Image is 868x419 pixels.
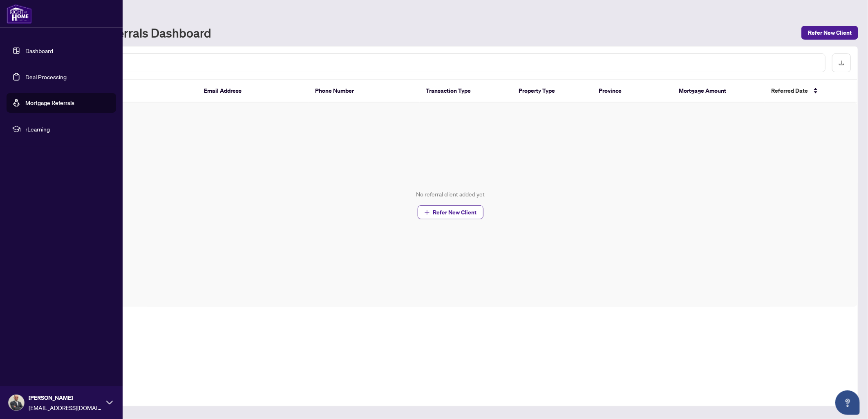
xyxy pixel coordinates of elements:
img: logo [7,4,32,24]
a: Mortgage Referrals [25,99,74,107]
span: rLearning [25,125,110,134]
th: Property Type [512,80,592,103]
span: Refer New Client [808,26,852,39]
th: Referred Date [765,80,857,103]
button: Open asap [835,390,860,415]
button: Refer New Client [801,26,858,40]
a: Deal Processing [25,73,67,80]
button: download [832,53,851,72]
span: [PERSON_NAME] [29,393,102,402]
span: download [839,60,844,66]
th: Transaction Type [420,80,512,103]
span: Refer New Client [433,206,477,219]
th: Province [592,80,672,103]
th: Phone Number [309,80,420,103]
th: Email Address [197,80,309,103]
button: Refer New Client [418,205,483,219]
span: Referred Date [772,86,808,95]
div: No referral client added yet [416,190,485,199]
img: Profile Icon [9,395,24,410]
th: Mortgage Amount [672,80,765,103]
h1: Mortgage Referrals Dashboard [43,26,211,39]
a: Dashboard [25,47,53,54]
span: plus [424,209,430,215]
span: [EMAIL_ADDRESS][DOMAIN_NAME] [29,403,102,412]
